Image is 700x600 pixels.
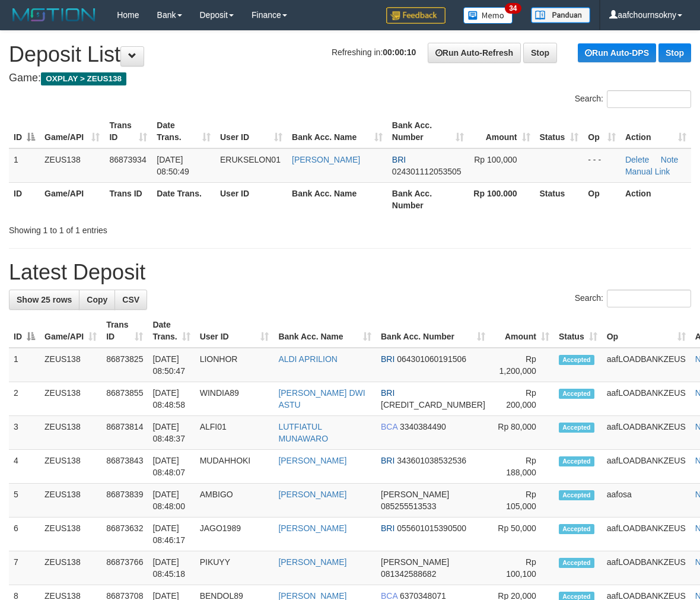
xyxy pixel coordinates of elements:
[195,416,274,450] td: ALFI01
[9,148,40,183] td: 1
[490,551,554,585] td: Rp 100,100
[273,314,376,348] th: Bank Acc. Name: activate to sort column ascending
[287,115,387,148] th: Bank Acc. Name: activate to sort column ascending
[607,290,691,307] input: Search:
[578,43,656,62] a: Run Auto-DPS
[40,551,101,585] td: ZEUS138
[387,115,469,148] th: Bank Acc. Number: activate to sort column ascending
[9,182,40,216] th: ID
[278,456,346,465] a: [PERSON_NAME]
[559,524,594,534] span: Accepted
[559,456,594,466] span: Accepted
[463,7,513,24] img: Button%20Memo.svg
[40,148,104,183] td: ZEUS138
[9,551,40,585] td: 7
[607,90,691,108] input: Search:
[101,416,148,450] td: 86873814
[469,182,535,216] th: Rp 100.000
[40,518,101,551] td: ZEUS138
[9,484,40,518] td: 5
[148,314,195,348] th: Date Trans.: activate to sort column ascending
[104,115,152,148] th: Trans ID: activate to sort column ascending
[9,314,40,348] th: ID: activate to sort column descending
[40,182,104,216] th: Game/API
[40,115,104,148] th: Game/API: activate to sort column ascending
[661,155,679,164] a: Note
[292,155,360,164] a: [PERSON_NAME]
[559,490,594,500] span: Accepted
[381,422,397,431] span: BCA
[392,155,406,164] span: BRI
[122,295,139,304] span: CSV
[625,167,670,176] a: Manual Link
[602,551,691,585] td: aafLOADBANKZEUS
[602,450,691,484] td: aafLOADBANKZEUS
[40,382,101,416] td: ZEUS138
[381,400,485,409] span: Copy 664301011307534 to clipboard
[195,382,274,416] td: WINDIA89
[535,115,584,148] th: Status: activate to sort column ascending
[583,115,621,148] th: Op: activate to sort column ascending
[101,484,148,518] td: 86873839
[9,6,99,24] img: MOTION_logo.png
[535,182,584,216] th: Status
[9,261,691,284] h1: Latest Deposit
[392,167,462,176] span: Copy 024301112053505 to clipboard
[9,220,283,236] div: Showing 1 to 1 of 1 entries
[386,7,446,24] img: Feedback.jpg
[381,388,394,398] span: BRI
[195,348,274,382] td: LIONHOR
[602,314,691,348] th: Op: activate to sort column ascending
[621,115,691,148] th: Action: activate to sort column ascending
[625,155,649,164] a: Delete
[215,182,287,216] th: User ID
[9,290,79,310] a: Show 25 rows
[101,518,148,551] td: 86873632
[101,382,148,416] td: 86873855
[490,416,554,450] td: Rp 80,000
[559,355,594,365] span: Accepted
[658,43,691,62] a: Stop
[148,382,195,416] td: [DATE] 08:48:58
[87,295,107,304] span: Copy
[474,155,517,164] span: Rp 100,000
[148,348,195,382] td: [DATE] 08:50:47
[215,115,287,148] th: User ID: activate to sort column ascending
[428,43,521,63] a: Run Auto-Refresh
[381,501,436,511] span: Copy 085255513533 to clipboard
[101,348,148,382] td: 86873825
[554,314,602,348] th: Status: activate to sort column ascending
[148,416,195,450] td: [DATE] 08:48:37
[381,354,394,364] span: BRI
[397,354,466,364] span: Copy 064301060191506 to clipboard
[148,484,195,518] td: [DATE] 08:48:00
[602,348,691,382] td: aafLOADBANKZEUS
[287,182,387,216] th: Bank Acc. Name
[376,314,490,348] th: Bank Acc. Number: activate to sort column ascending
[490,450,554,484] td: Rp 188,000
[9,382,40,416] td: 2
[101,551,148,585] td: 86873766
[278,354,338,364] a: ALDI APRILION
[602,518,691,551] td: aafLOADBANKZEUS
[531,7,590,23] img: panduan.png
[523,43,557,63] a: Stop
[383,47,416,57] strong: 00:00:10
[397,456,466,465] span: Copy 343601038532536 to clipboard
[490,348,554,382] td: Rp 1,200,000
[583,182,621,216] th: Op
[602,416,691,450] td: aafLOADBANKZEUS
[278,557,346,567] a: [PERSON_NAME]
[195,314,274,348] th: User ID: activate to sort column ascending
[381,569,436,579] span: Copy 081342588682 to clipboard
[9,348,40,382] td: 1
[381,557,449,567] span: [PERSON_NAME]
[148,551,195,585] td: [DATE] 08:45:18
[387,182,469,216] th: Bank Acc. Number
[490,518,554,551] td: Rp 50,000
[278,490,346,499] a: [PERSON_NAME]
[559,389,594,399] span: Accepted
[17,295,72,304] span: Show 25 rows
[621,182,691,216] th: Action
[575,90,691,108] label: Search:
